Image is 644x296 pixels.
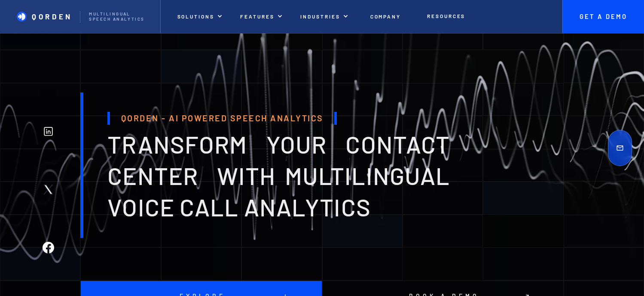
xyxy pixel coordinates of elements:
[43,242,54,253] img: Facebook
[240,13,275,19] p: features
[89,12,151,22] p: Multilingual Speech analytics
[43,184,54,195] img: Twitter
[32,12,73,21] p: Qorden
[571,13,635,21] p: Get A Demo
[107,112,337,124] h1: Qorden - AI Powered Speech Analytics
[427,13,465,19] p: Resources
[300,13,340,19] p: INDUSTRIES
[177,13,214,19] p: Solutions
[370,13,401,19] p: Company
[43,126,54,137] img: Linkedin
[107,129,450,221] span: transform your contact center with multilingual voice Call analytics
